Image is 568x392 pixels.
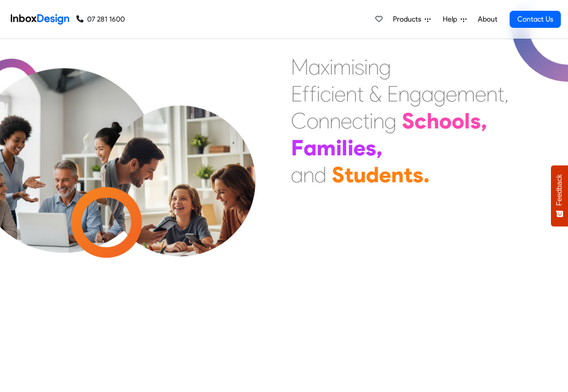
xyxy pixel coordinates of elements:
[355,53,364,80] div: s
[330,107,341,134] div: n
[291,53,308,80] div: M
[379,53,391,80] div: g
[555,174,564,206] span: Feedback
[413,161,423,188] div: s
[308,53,321,80] div: a
[457,80,475,107] div: m
[364,53,368,80] div: i
[376,134,383,161] div: ,
[475,80,486,107] div: e
[353,134,365,161] div: e
[357,80,364,107] div: t
[369,80,382,107] div: &
[309,80,317,107] div: f
[317,134,336,161] div: m
[414,107,427,134] div: c
[336,134,342,161] div: i
[486,80,498,107] div: n
[332,161,344,188] div: S
[335,80,346,107] div: e
[452,107,464,134] div: o
[423,161,430,188] div: .
[344,161,353,188] div: t
[439,107,452,134] div: o
[498,80,504,107] div: t
[470,107,481,134] div: s
[464,107,470,134] div: l
[291,161,303,188] div: a
[481,107,487,134] div: ,
[321,53,330,80] div: x
[351,53,355,80] div: i
[366,161,379,188] div: d
[342,134,348,161] div: l
[510,11,561,28] a: Contact Us
[307,107,318,134] div: o
[551,165,568,226] button: Feedback - Show survey
[393,14,425,25] span: Products
[384,107,396,134] div: g
[434,80,446,107] div: g
[391,161,404,188] div: n
[443,14,461,25] span: Help
[330,53,333,80] div: i
[409,80,422,107] div: g
[304,134,317,161] div: a
[352,107,363,134] div: c
[303,161,314,188] div: n
[291,107,307,134] div: C
[398,80,409,107] div: n
[446,80,457,107] div: e
[353,161,366,188] div: u
[387,80,398,107] div: E
[365,134,376,161] div: s
[302,80,309,107] div: f
[379,161,391,188] div: e
[291,134,304,161] div: F
[346,80,357,107] div: n
[368,53,379,80] div: n
[341,107,352,134] div: e
[348,134,353,161] div: i
[370,107,373,134] div: i
[439,10,470,28] a: Help
[314,161,326,188] div: d
[333,53,351,80] div: m
[404,161,413,188] div: t
[475,10,500,28] a: About
[373,107,384,134] div: n
[427,107,439,134] div: h
[317,80,320,107] div: i
[318,107,330,134] div: n
[291,80,302,107] div: E
[422,80,434,107] div: a
[504,80,509,107] div: ,
[402,107,414,134] div: S
[320,80,331,107] div: c
[76,14,125,25] a: 07 281 1600
[389,10,434,28] a: Products
[86,101,274,289] img: parents_with_child.png
[363,107,370,134] div: t
[291,53,509,188] div: Maximising Efficient & Engagement, Connecting Schools, Families, and Students.
[331,80,335,107] div: i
